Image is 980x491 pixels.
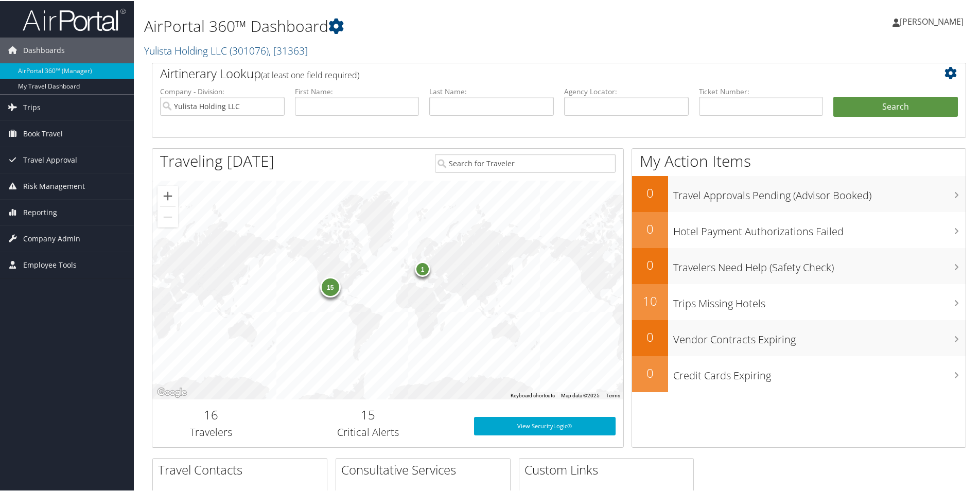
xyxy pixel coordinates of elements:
[261,68,359,80] span: (at least one field required)
[23,199,57,224] span: Reporting
[632,355,966,391] a: 0Credit Cards Expiring
[632,247,966,283] a: 0Travelers Need Help (Safety Check)
[295,85,419,96] label: First Name:
[160,405,262,423] h2: 16
[160,64,890,81] h2: Airtinerary Lookup
[23,94,41,119] span: Trips
[269,43,308,57] span: , [ 31363 ]
[155,385,189,398] a: Open this area in Google Maps (opens a new window)
[23,172,85,198] span: Risk Management
[833,96,958,116] button: Search
[632,219,668,237] h2: 0
[699,85,824,96] label: Ticket Number:
[155,385,189,398] img: Google
[160,424,262,439] h3: Travelers
[23,7,126,31] img: airportal-logo.png
[673,218,966,238] h3: Hotel Payment Authorizations Failed
[632,183,668,201] h2: 0
[673,362,966,382] h3: Credit Cards Expiring
[564,85,689,96] label: Agency Locator:
[23,225,80,251] span: Company Admin
[632,255,668,273] h2: 0
[144,14,697,36] h1: AirPortal 360™ Dashboard
[632,211,966,247] a: 0Hotel Payment Authorizations Failed
[144,43,308,57] a: Yulista Holding LLC
[561,392,600,397] span: Map data ©2025
[429,85,554,96] label: Last Name:
[511,391,555,398] button: Keyboard shortcuts
[474,416,616,434] a: View SecurityLogic®
[157,185,178,205] button: Zoom in
[632,283,966,319] a: 10Trips Missing Hotels
[278,405,459,423] h2: 15
[632,149,966,171] h1: My Action Items
[160,85,285,96] label: Company - Division:
[23,37,65,62] span: Dashboards
[632,327,668,345] h2: 0
[673,290,966,310] h3: Trips Missing Hotels
[435,153,616,172] input: Search for Traveler
[524,460,693,478] h2: Custom Links
[320,276,341,296] div: 15
[632,175,966,211] a: 0Travel Approvals Pending (Advisor Booked)
[415,260,430,276] div: 1
[632,363,668,381] h2: 0
[673,182,966,202] h3: Travel Approvals Pending (Advisor Booked)
[278,424,459,439] h3: Critical Alerts
[673,254,966,274] h3: Travelers Need Help (Safety Check)
[23,251,77,277] span: Employee Tools
[23,146,77,172] span: Travel Approval
[632,319,966,355] a: 0Vendor Contracts Expiring
[892,5,974,36] a: [PERSON_NAME]
[606,392,620,397] a: Terms (opens in new tab)
[632,291,668,309] h2: 10
[23,120,63,146] span: Book Travel
[157,206,178,226] button: Zoom out
[673,326,966,346] h3: Vendor Contracts Expiring
[900,15,964,26] span: [PERSON_NAME]
[160,149,274,171] h1: Traveling [DATE]
[230,43,269,57] span: ( 301076 )
[158,460,327,478] h2: Travel Contacts
[341,460,510,478] h2: Consultative Services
